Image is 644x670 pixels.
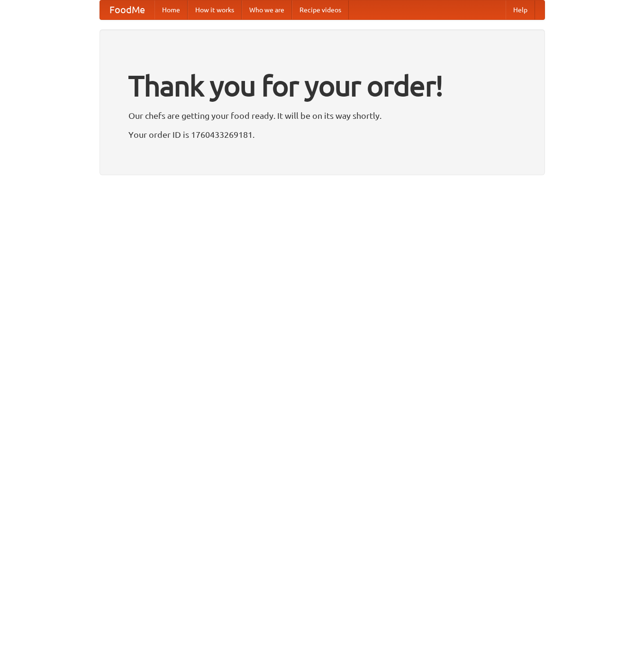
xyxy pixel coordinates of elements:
p: Your order ID is 1760433269181. [128,127,516,142]
a: Who we are [242,0,292,19]
h1: Thank you for your order! [128,63,516,108]
a: How it works [188,0,242,19]
a: Recipe videos [292,0,349,19]
a: FoodMe [100,0,154,19]
p: Our chefs are getting your food ready. It will be on its way shortly. [128,108,516,123]
a: Help [506,0,535,19]
a: Home [154,0,188,19]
